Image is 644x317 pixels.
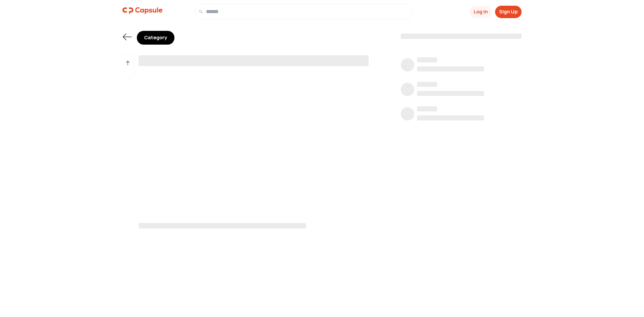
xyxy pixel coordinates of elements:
span: ‌ [401,34,522,39]
img: logo [122,4,163,17]
span: ‌ [139,55,369,66]
span: ‌ [417,66,484,71]
span: ‌ [417,115,484,120]
button: Log In [470,6,492,18]
span: ‌ [401,84,414,97]
div: Category [137,31,174,45]
span: ‌ [417,82,437,87]
span: ‌ [417,91,484,96]
span: ‌ [401,59,414,73]
span: ‌ [417,57,437,62]
button: Sign Up [495,6,522,18]
span: ‌ [139,223,306,228]
span: ‌ [401,108,414,122]
span: ‌ [417,106,437,111]
a: logo [122,4,163,19]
